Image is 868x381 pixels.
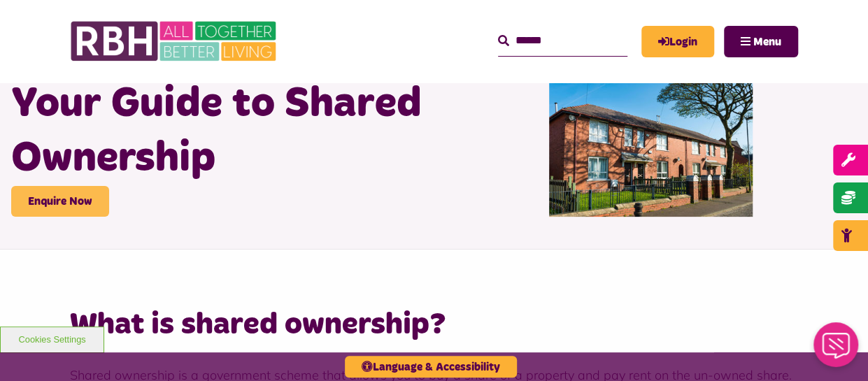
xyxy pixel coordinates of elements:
[724,26,798,57] button: Navigation
[70,305,798,345] h2: What is shared ownership?
[498,26,627,56] input: Search
[805,318,868,381] iframe: Netcall Web Assistant for live chat
[70,14,280,69] img: RBH
[11,77,424,186] h1: Your Guide to Shared Ownership
[641,26,714,57] a: MyRBH
[549,77,753,217] img: Belton Avenue
[345,356,517,378] button: Language & Accessibility
[753,36,781,48] span: Menu
[11,186,109,217] a: Enquire Now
